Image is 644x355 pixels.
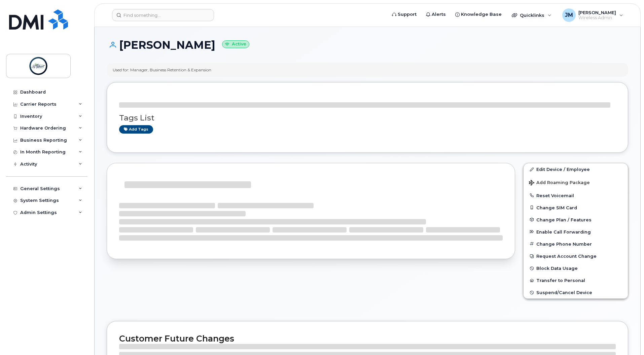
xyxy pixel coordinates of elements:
button: Request Account Change [524,250,628,262]
span: Add Roaming Package [529,180,590,186]
h2: Customer Future Changes [119,333,616,344]
button: Change SIM Card [524,202,628,214]
button: Block Data Usage [524,262,628,274]
button: Change Phone Number [524,238,628,250]
h3: Tags List [119,114,616,122]
h1: [PERSON_NAME] [107,39,628,51]
a: Edit Device / Employee [524,163,628,175]
span: Change Plan / Features [536,217,592,222]
button: Add Roaming Package [524,175,628,189]
button: Reset Voicemail [524,189,628,202]
button: Change Plan / Features [524,214,628,226]
span: Suspend/Cancel Device [536,290,592,295]
small: Active [222,40,249,48]
a: Add tags [119,125,153,134]
button: Enable Call Forwarding [524,226,628,238]
div: Used for: Manager, Business Retention & Expansion [113,67,211,73]
span: Enable Call Forwarding [536,229,591,234]
button: Transfer to Personal [524,274,628,286]
button: Suspend/Cancel Device [524,286,628,298]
